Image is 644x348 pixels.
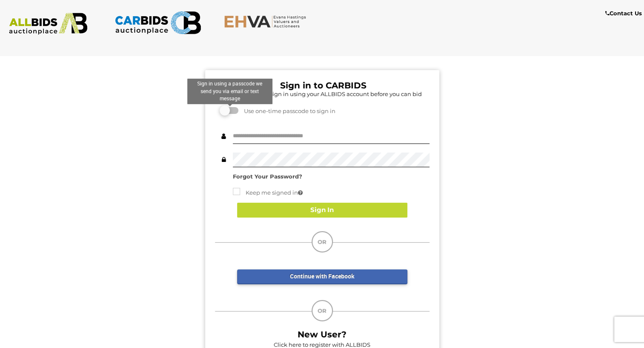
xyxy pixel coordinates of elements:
[217,91,429,97] h5: You will need to sign in using your ALLBIDS account before you can bid
[233,188,303,198] label: Keep me signed in
[237,269,407,284] a: Continue with Facebook
[605,8,644,18] a: Contact Us
[280,80,366,91] b: Sign in to CARBIDS
[274,341,370,348] a: Click here to register with ALLBIDS
[312,300,333,321] div: OR
[605,10,642,17] b: Contact Us
[5,13,92,35] img: ALLBIDS.com.au
[233,173,302,180] a: Forgot Your Password?
[237,203,407,218] button: Sign In
[298,329,346,340] b: New User?
[224,15,311,28] img: EHVA.com.au
[114,8,201,37] img: CARBIDS.com.au
[187,79,272,104] div: Sign in using a passcode we send you via email or text message
[240,108,335,114] span: Use one-time passcode to sign in
[312,231,333,252] div: OR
